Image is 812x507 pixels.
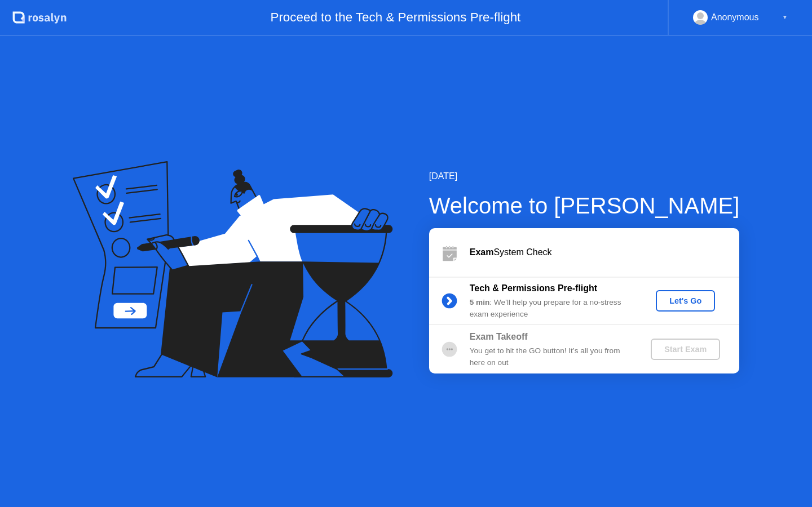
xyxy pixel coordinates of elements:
b: Exam [470,247,494,257]
div: System Check [470,246,739,259]
div: ▼ [782,10,788,25]
b: 5 min [470,298,490,306]
button: Start Exam [651,339,720,360]
div: You get to hit the GO button! It’s all you from here on out [470,345,632,368]
button: Let's Go [656,290,715,312]
div: Let's Go [660,296,710,305]
b: Exam Takeoff [470,332,528,341]
b: Tech & Permissions Pre-flight [470,283,597,293]
div: Welcome to [PERSON_NAME] [429,189,740,223]
div: [DATE] [429,170,740,183]
div: : We’ll help you prepare for a no-stress exam experience [470,297,632,320]
div: Start Exam [655,345,716,354]
div: Anonymous [711,10,759,25]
